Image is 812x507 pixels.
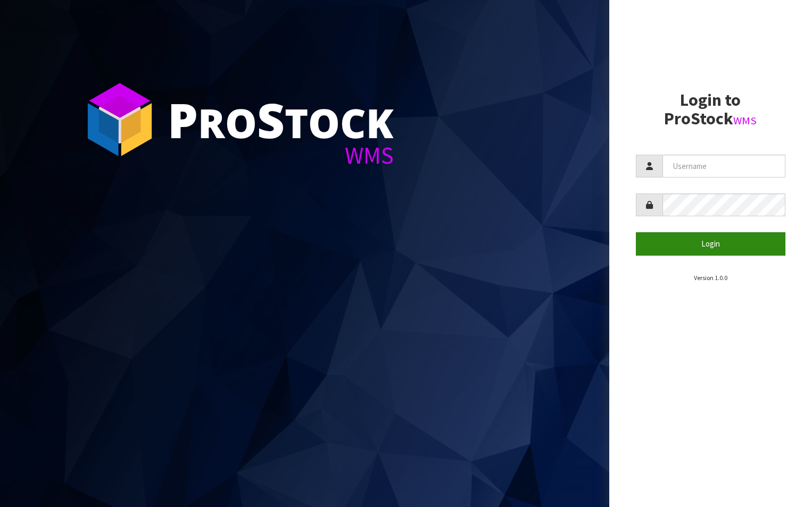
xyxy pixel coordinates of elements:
span: S [257,87,285,152]
h2: Login to ProStock [636,91,786,128]
button: Login [636,232,786,255]
small: WMS [733,114,757,128]
div: WMS [168,143,394,167]
img: ProStock Cube [80,80,160,159]
input: Username [662,155,786,178]
span: P [168,87,198,152]
div: ro tock [168,96,394,143]
small: Version 1.0.0 [694,274,727,282]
